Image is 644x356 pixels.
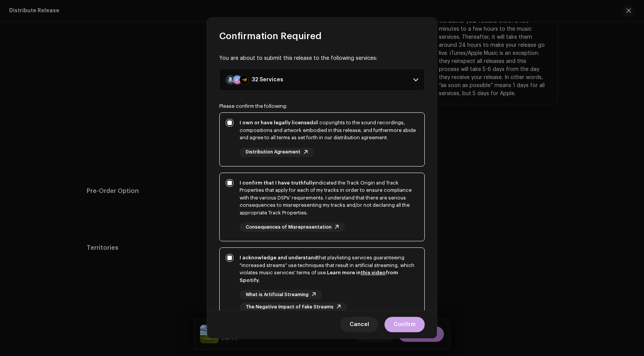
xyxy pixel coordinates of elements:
span: Cancel [350,317,369,332]
span: The Negative Impact of Fake Streams [246,305,333,310]
span: Consequences of Misrepresentation [246,225,332,230]
p-togglebutton: I own or have legally licensedall copyrights to the sound recordings, compositions and artwork em... [219,112,425,166]
button: Confirm [384,317,425,332]
strong: I own or have legally licensed [240,120,313,125]
span: Confirm [394,317,416,332]
span: What is Artificial Streaming [246,292,309,297]
strong: I confirm that I have truthfully [240,180,315,185]
span: Distribution Agreement [246,150,301,155]
strong: I acknowledge and understand [240,255,317,260]
p-togglebutton: I acknowledge and understandthat playlisting services guaranteeing "increased streams" use techni... [219,247,425,321]
p-togglebutton: I confirm that I have truthfullyindicated the Track Origin and Track Properties that apply for ea... [219,173,425,242]
strong: Learn more in from Spotify. [240,270,398,283]
div: indicated the Track Origin and Track Properties that apply for each of my tracks in order to ensu... [240,179,418,217]
button: Cancel [340,317,378,332]
div: all copyrights to the sound recordings, compositions and artwork embodied in this release, and fu... [240,119,418,142]
p-accordion-header: 32 Services [219,69,425,91]
span: Confirmation Required [219,30,322,42]
div: Please confirm the following: [219,103,425,109]
div: 32 Services [252,77,283,83]
div: that playlisting services guaranteeing "increased streams" use techniques that result in artifici... [240,254,418,284]
div: You are about to submit this release to the following services: [219,54,425,63]
a: this video [361,270,386,275]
